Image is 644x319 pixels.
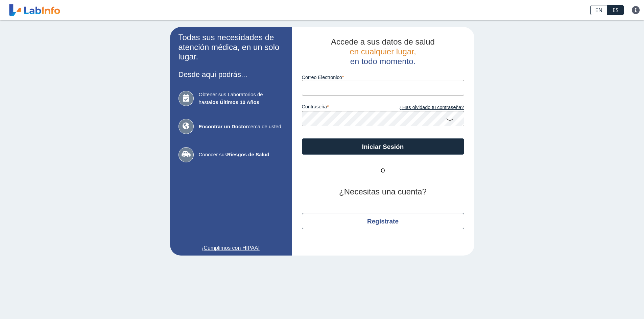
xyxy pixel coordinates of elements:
[302,187,464,197] h2: ¿Necesitas una cuenta?
[178,244,283,252] a: ¡Cumplimos con HIPAA!
[199,151,283,159] span: Conocer sus
[199,123,283,131] span: cerca de usted
[199,91,283,106] span: Obtener sus Laboratorios de hasta
[607,5,624,15] a: ES
[302,75,464,80] label: Correo Electronico
[590,5,607,15] a: EN
[178,70,283,79] h3: Desde aquí podrás...
[363,167,403,175] span: O
[302,213,464,229] button: Regístrate
[383,104,464,111] a: ¿Has olvidado tu contraseña?
[211,99,259,105] b: los Últimos 10 Años
[302,104,383,111] label: contraseña
[350,57,415,66] span: en todo momento.
[350,47,416,56] span: en cualquier lugar,
[302,138,464,155] button: Iniciar Sesión
[178,33,283,62] h2: Todas sus necesidades de atención médica, en un solo lugar.
[227,152,269,157] b: Riesgos de Salud
[331,37,435,46] span: Accede a sus datos de salud
[199,124,248,129] b: Encontrar un Doctor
